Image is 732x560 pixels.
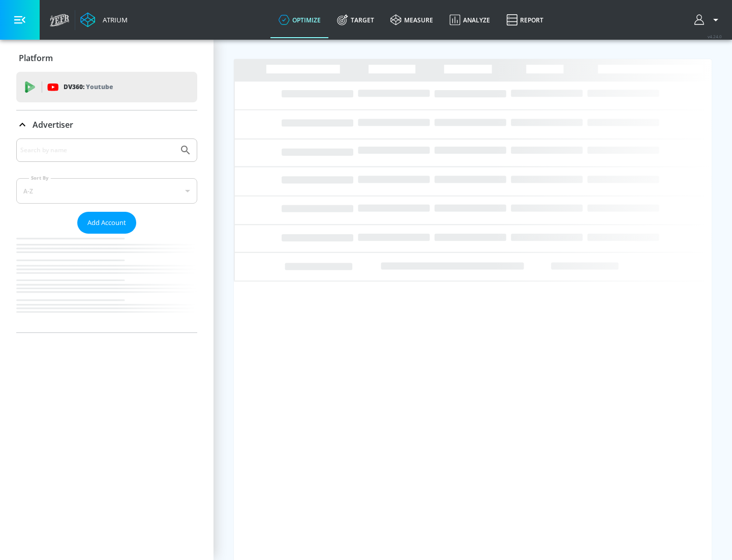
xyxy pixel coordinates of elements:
[16,234,197,332] nav: list of Advertiser
[64,81,113,93] p: DV360:
[270,2,329,38] a: optimize
[382,2,441,38] a: measure
[441,2,498,38] a: Analyze
[29,175,51,181] label: Sort By
[99,15,128,24] div: Atrium
[498,2,552,38] a: Report
[33,119,73,130] p: Advertiser
[16,138,197,332] div: Advertiser
[86,81,113,92] p: Youtube
[87,217,126,229] span: Add Account
[16,178,197,204] div: A-Z
[80,12,128,27] a: Atrium
[19,52,53,64] p: Platform
[16,44,197,72] div: Platform
[16,110,197,139] div: Advertiser
[329,2,382,38] a: Target
[16,72,197,102] div: DV360: Youtube
[708,34,722,39] span: v 4.24.0
[20,144,174,157] input: Search by name
[77,212,136,234] button: Add Account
